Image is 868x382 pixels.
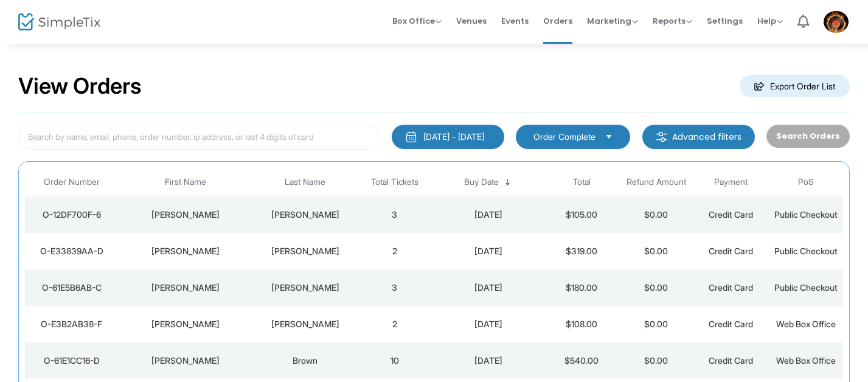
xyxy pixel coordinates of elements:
[619,269,693,306] td: $0.00
[642,125,755,149] m-button: Advanced filters
[740,75,850,97] m-button: Export Order List
[28,318,116,330] div: O-E3B2AB38-F
[501,5,529,36] span: Events
[776,319,836,329] span: Web Box Office
[544,233,619,269] td: $319.00
[600,130,617,144] button: Select
[503,178,513,187] span: Sortable
[44,177,100,187] span: Order Number
[358,168,432,196] th: Total Tickets
[256,245,355,257] div: Hobbs
[709,319,753,329] span: Credit Card
[798,177,814,187] span: PoS
[619,196,693,233] td: $0.00
[28,355,116,367] div: O-61E1CC16-D
[28,245,116,257] div: O-E33839AA-D
[18,125,380,150] input: Search by name, email, phone, order number, ip address, or last 4 digits of card
[587,15,638,27] span: Marketing
[544,342,619,379] td: $540.00
[709,209,753,220] span: Credit Card
[256,318,355,330] div: Williams
[358,233,432,269] td: 2
[776,355,836,366] span: Web Box Office
[122,245,250,257] div: Gregory Dale
[28,209,116,221] div: O-12DF700F-6
[256,209,355,221] div: Vaughan
[122,282,250,294] div: Laurie
[28,282,116,294] div: O-61E5B6AB-C
[774,246,838,256] span: Public Checkout
[122,318,250,330] div: Gayle
[709,282,753,293] span: Credit Card
[435,318,541,330] div: 8/21/2025
[533,131,595,143] span: Order Complete
[709,355,753,366] span: Credit Card
[358,269,432,306] td: 3
[256,282,355,294] div: Winton
[544,269,619,306] td: $180.00
[714,177,748,187] span: Payment
[544,196,619,233] td: $105.00
[653,15,692,27] span: Reports
[544,168,619,196] th: Total
[122,355,250,367] div: Lois
[435,355,541,367] div: 8/21/2025
[774,282,838,293] span: Public Checkout
[165,177,206,187] span: First Name
[423,131,484,143] div: [DATE] - [DATE]
[707,5,743,36] span: Settings
[358,306,432,342] td: 2
[543,5,572,36] span: Orders
[544,306,619,342] td: $108.00
[709,246,753,256] span: Credit Card
[392,15,442,27] span: Box Office
[435,245,541,257] div: 8/21/2025
[464,177,499,187] span: Buy Date
[619,233,693,269] td: $0.00
[392,125,504,149] button: [DATE] - [DATE]
[435,209,541,221] div: 8/21/2025
[18,73,142,100] h2: View Orders
[774,209,838,220] span: Public Checkout
[435,282,541,294] div: 8/21/2025
[619,306,693,342] td: $0.00
[656,131,668,143] img: filter
[358,196,432,233] td: 3
[757,15,783,27] span: Help
[122,209,250,221] div: Ronald
[405,131,417,143] img: monthly
[619,342,693,379] td: $0.00
[256,355,355,367] div: Brown
[358,342,432,379] td: 10
[285,177,325,187] span: Last Name
[619,168,693,196] th: Refund Amount
[456,5,487,36] span: Venues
